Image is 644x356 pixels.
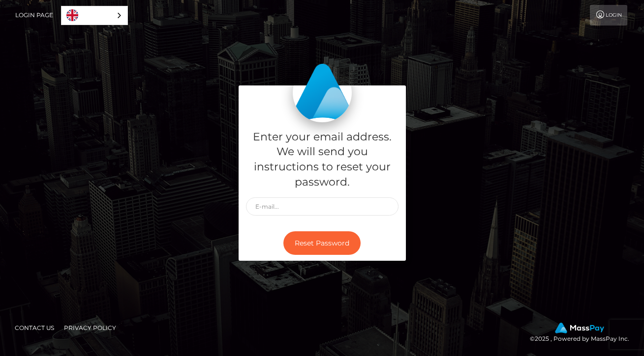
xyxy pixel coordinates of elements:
[61,6,128,25] div: Language
[530,323,637,344] div: © 2025 , Powered by MassPay Inc.
[60,320,120,335] a: Privacy Policy
[246,130,399,190] h5: Enter your email address. We will send you instructions to reset your password.
[246,197,399,216] input: E-mail...
[61,6,127,25] a: English
[590,5,627,26] a: Login
[61,6,128,25] aside: Language selected: English
[15,5,53,26] a: Login Page
[555,323,604,333] img: MassPay
[283,231,361,255] button: Reset Password
[11,320,58,335] a: Contact Us
[293,63,352,122] img: MassPay Login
